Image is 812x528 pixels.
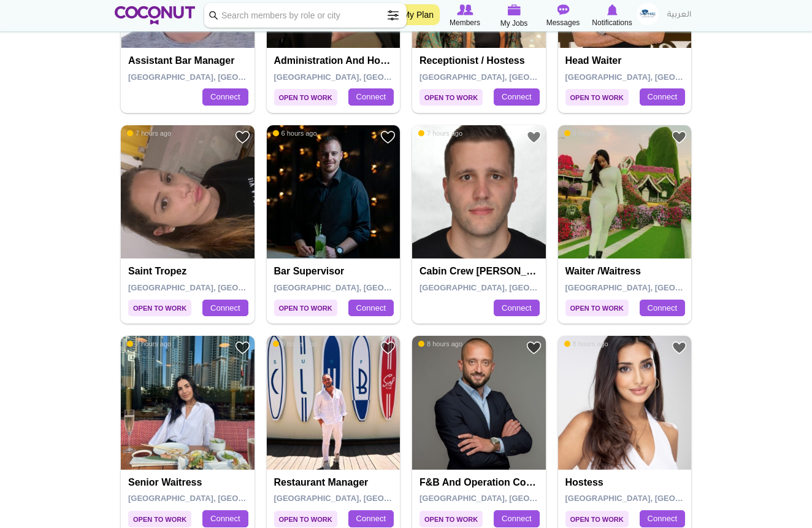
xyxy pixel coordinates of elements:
span: 8 hours ago [273,340,317,348]
a: Notifications Notifications [588,3,637,29]
a: Connect [202,510,248,527]
span: [GEOGRAPHIC_DATA], [GEOGRAPHIC_DATA] [419,72,594,82]
span: My Jobs [500,17,528,29]
span: Members [450,17,480,29]
h4: Assistant bar manager [128,55,250,66]
span: 7 hours ago [127,340,171,348]
a: Connect [494,300,539,317]
a: العربية [661,3,697,28]
h4: Saint tropez [128,266,250,277]
span: Open to Work [565,89,629,106]
h4: F&B and Operation Consultant [419,477,542,488]
a: Connect [494,88,539,106]
span: 8 hours ago [418,340,462,348]
a: Connect [640,300,685,317]
span: 7 hours ago [418,129,462,138]
span: [GEOGRAPHIC_DATA], [GEOGRAPHIC_DATA] [274,494,449,503]
a: Connect [494,510,539,527]
span: 7 hours ago [127,129,171,138]
span: Messages [546,17,580,29]
img: My Jobs [507,4,521,15]
a: Add to Favourites [235,130,250,145]
a: Connect [348,88,394,106]
span: 3 hours ago [564,129,608,138]
a: My Jobs My Jobs [489,3,538,29]
a: Connect [640,88,685,106]
a: My Plan [396,4,440,25]
h4: Waiter /Waitress [565,266,688,277]
span: [GEOGRAPHIC_DATA], [GEOGRAPHIC_DATA] [565,72,740,82]
a: Add to Favourites [526,130,542,145]
span: Open to Work [565,300,629,316]
span: [GEOGRAPHIC_DATA], [GEOGRAPHIC_DATA] [128,72,303,82]
span: Open to Work [274,89,337,106]
span: Open to Work [274,300,337,316]
span: [GEOGRAPHIC_DATA], [GEOGRAPHIC_DATA] [419,283,594,292]
span: [GEOGRAPHIC_DATA], [GEOGRAPHIC_DATA] [128,494,303,503]
img: Browse Members [457,4,473,15]
span: Open to Work [128,511,191,527]
span: [GEOGRAPHIC_DATA], [GEOGRAPHIC_DATA] [565,283,740,292]
a: Connect [202,88,248,106]
span: Open to Work [419,89,483,106]
span: Notifications [592,17,632,29]
span: [GEOGRAPHIC_DATA], [GEOGRAPHIC_DATA] [274,72,449,82]
a: Browse Members Members [440,3,489,29]
span: Open to Work [419,511,483,527]
span: [GEOGRAPHIC_DATA], [GEOGRAPHIC_DATA] [128,283,303,292]
a: Connect [202,300,248,317]
a: Add to Favourites [526,340,542,355]
h4: Receptionist / Hostess [419,55,542,66]
span: 6 hours ago [273,129,317,138]
h4: Senior Waitress [128,477,250,488]
h4: Restaurant Manager [274,477,396,488]
span: Open to Work [128,300,191,316]
h4: Hostess [565,477,688,488]
img: Notifications [607,4,618,15]
span: [GEOGRAPHIC_DATA], [GEOGRAPHIC_DATA] [565,494,740,503]
a: Add to Favourites [672,130,687,145]
span: Open to Work [274,511,337,527]
img: Messages [557,4,569,15]
span: [GEOGRAPHIC_DATA], [GEOGRAPHIC_DATA] [419,494,594,503]
span: 8 hours ago [564,340,608,348]
img: Home [115,6,195,25]
a: Messages Messages [538,3,588,29]
a: Connect [348,300,394,317]
h4: Bar Supervisor [274,266,396,277]
h4: Cabin Crew [PERSON_NAME] / Cabin Supervisor [419,266,542,277]
input: Search members by role or city [204,3,407,28]
h4: Administration and Hostess [274,55,396,66]
a: Add to Favourites [380,130,396,145]
span: [GEOGRAPHIC_DATA], [GEOGRAPHIC_DATA] [274,283,449,292]
a: Add to Favourites [672,340,687,355]
span: Open to Work [565,511,629,527]
a: Add to Favourites [235,340,250,355]
a: Connect [348,510,394,527]
h4: Head Waiter [565,55,688,66]
a: Connect [640,510,685,527]
a: Add to Favourites [380,340,396,355]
